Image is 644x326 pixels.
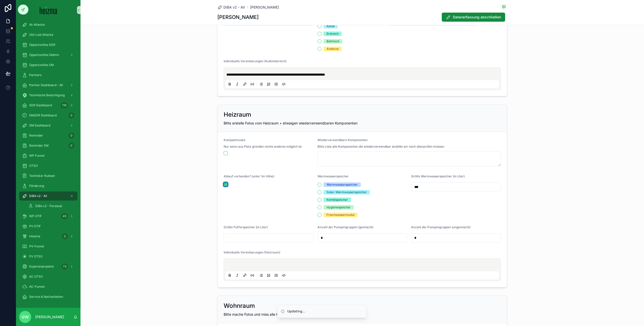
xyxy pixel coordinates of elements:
div: 0 [68,143,74,149]
a: Old-Lost Attacke [19,30,77,39]
span: Individuelle Vereinbarungen (Außenbereich) [224,59,287,63]
span: Opportunities SM [29,63,54,67]
span: Größe Warmwasserspeicher (in Liter) [411,174,465,178]
span: Opportunities (Admin [29,53,59,57]
a: PV OTSO [19,252,77,261]
p: [PERSON_NAME] [35,314,64,319]
a: Expertenprojekte73 [19,262,77,271]
a: OTSO [19,161,77,170]
div: Bohrloch [327,39,339,44]
span: Wiederverwendbare Komponenten [317,138,368,142]
span: WP Funnel [29,154,45,158]
div: Anderes [327,47,339,51]
a: DiBA v2 - All [217,5,245,10]
a: Technische Besichtigung [19,91,77,100]
a: Opportunities (Admin [19,50,77,59]
div: 0 [68,133,74,139]
div: 45 [61,213,68,219]
span: 4k Attacke [29,23,45,27]
span: OTSO [29,164,38,168]
div: scrollable content [16,20,80,308]
span: DiBA v2 - All [223,5,245,10]
button: Datenerfassung abschließen [442,13,505,22]
a: 4k Attacke [19,20,77,29]
div: Warmwasserspeicher [327,182,358,187]
span: Bitte Liste alle Komponenten die wiederverwendbar sind/die wir noch überprüfen müssen [317,145,444,149]
a: SDR Dashboard116 [19,101,77,110]
span: Service & Nacharbeiten [29,295,63,299]
div: Solar-Warmwasserspeicher [327,190,367,194]
span: Warmwasserspeicher [317,174,349,178]
span: DiBA v2 - All [29,194,47,198]
span: SDR Dashboard [29,103,52,107]
span: Datenerfassung abschließen [453,15,501,20]
a: Opportunities SDR [19,40,77,49]
span: WP OTIF [29,214,42,218]
span: Opportunities SDR [29,43,55,47]
div: Kanal [327,24,335,28]
span: PV-Funnel [29,244,44,248]
span: Bitte mache Fotos und miss alle Heizkörper ab, fals diese getauscht werden müssen! [224,312,363,316]
span: PV OTIF [29,224,41,228]
span: Expertenprojekte [29,265,54,269]
a: DiBA v2 - Personal [25,202,77,211]
img: App logo [40,6,57,14]
a: Reminder0 [19,131,77,140]
span: SM Dashboard [29,123,50,127]
div: 0 [68,112,74,118]
span: Förderung [29,184,44,188]
span: Partner Dashboard - All [29,83,63,87]
a: Reminder SM0 [19,141,77,150]
a: Heiama0 [19,232,77,241]
a: PV OTIF [19,222,77,231]
a: SMSDR Dashboard0 [19,111,77,120]
span: DiBA v2 - Personal [35,204,62,208]
a: SM Dashboard [19,121,77,130]
h2: Wohnraum [224,302,255,310]
a: WP Funnel [19,151,77,160]
a: Opportunities SM [19,60,77,70]
div: 73 [61,264,68,270]
span: Bitte erstelle Fotos vom Heizraum + etwaigen wiederverwendbaren Komponenten [224,121,357,125]
a: Service & Nacharbeiten [19,292,77,301]
span: Nur wenn aus Platz gründen nichts anderes möglich ist [224,145,302,149]
h1: [PERSON_NAME] [217,14,259,21]
a: Partner Dashboard - All [19,81,77,90]
span: Anzahl der Pumpengruppen (gemischt) [317,225,373,229]
div: 116 [61,102,68,108]
div: Kombispeicher [327,198,348,202]
span: GW [22,314,29,320]
span: Technische Besichtigung [29,93,65,97]
span: Ablauf vorhanden? (unter 1m Höhe) [224,174,274,178]
span: Reminder [29,134,43,138]
span: Partners [29,73,42,77]
a: Techniker Ruleset [19,171,77,180]
span: AC OTSO [29,275,43,279]
a: Partners [19,71,77,80]
div: 0 [62,233,68,239]
a: WP OTIF45 [19,212,77,221]
h2: Heizraum [224,111,251,119]
a: PV-Funnel [19,242,77,251]
div: Erdreich [327,31,339,36]
span: AC-Funnel [29,285,45,289]
span: Anzahl der Pumpengruppen (ungemischt) [411,225,470,229]
a: AC-Funnel [19,282,77,291]
a: [PERSON_NAME] [250,5,279,10]
a: DiBA v2 - All [19,191,77,201]
span: Kompaktmodul [224,138,245,142]
div: Updating... [287,309,305,314]
span: Heiama [29,234,40,238]
div: Frischwassermodul [327,213,354,217]
span: Größe Pufferspeicher (in Liter) [224,225,268,229]
a: AC OTSO [19,272,77,281]
span: SMSDR Dashboard [29,113,57,117]
a: Förderung [19,181,77,190]
span: Techniker Ruleset [29,174,55,178]
div: Hygienespeicher [327,205,351,210]
span: Old-Lost Attacke [29,33,53,37]
span: Reminder SM [29,144,49,148]
span: Individuelle Vereinbarungen (Heizraum) [224,250,280,254]
span: PV OTSO [29,254,43,258]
